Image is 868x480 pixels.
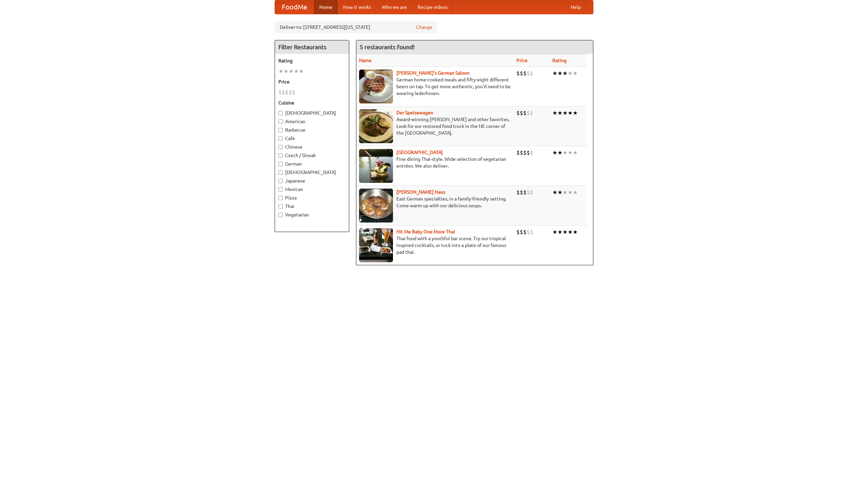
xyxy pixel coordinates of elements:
li: ★ [552,189,557,196]
li: ★ [563,149,568,156]
li: $ [527,228,530,236]
div: Deliver to: [STREET_ADDRESS][US_STATE] [275,21,437,33]
input: Barbecue [278,128,283,132]
li: ★ [557,228,563,236]
li: ★ [563,70,568,77]
li: $ [530,189,533,196]
li: $ [520,228,523,236]
input: Pizza [278,196,283,200]
input: Czech / Slovak [278,153,283,158]
p: Fine dining Thai-style. Wide selection of vegetarian entrées. We also deliver. [359,156,511,169]
img: babythai.jpg [359,228,393,262]
img: speisewagen.jpg [359,109,393,143]
a: How it works [338,0,376,14]
h5: Cuisine [278,99,346,106]
li: ★ [278,68,283,75]
a: Der Speisewagen [396,110,433,115]
li: ★ [283,68,289,75]
li: ★ [557,149,563,156]
li: ★ [568,109,573,117]
li: ★ [557,189,563,196]
li: $ [523,189,527,196]
li: $ [520,189,523,196]
li: $ [523,109,527,117]
p: Thai food with a youthful bar scene. Try our tropical inspired cocktails, or tuck into a plate of... [359,235,511,255]
a: Name [359,58,372,63]
li: ★ [552,70,557,77]
input: Thai [278,204,283,209]
li: ★ [557,70,563,77]
img: satay.jpg [359,149,393,183]
li: $ [516,109,520,117]
label: American [278,118,346,125]
a: Who we are [376,0,412,14]
label: [DEMOGRAPHIC_DATA] [278,110,346,116]
a: Rating [552,58,567,63]
input: Chinese [278,145,283,149]
li: $ [282,89,285,96]
li: ★ [563,109,568,117]
li: $ [527,189,530,196]
img: kohlhaus.jpg [359,189,393,223]
a: FoodMe [275,0,314,14]
li: $ [530,109,533,117]
li: ★ [573,70,578,77]
li: $ [516,70,520,77]
label: Chinese [278,143,346,150]
li: $ [527,149,530,156]
label: Vegetarian [278,211,346,218]
li: $ [523,149,527,156]
ng-pluralize: 5 restaurants found! [360,44,415,50]
input: Mexican [278,187,283,192]
li: ★ [573,109,578,117]
h5: Rating [278,57,346,64]
li: ★ [552,228,557,236]
li: $ [520,70,523,77]
li: ★ [568,70,573,77]
label: German [278,160,346,167]
label: Cafe [278,135,346,142]
a: Recipe videos [412,0,453,14]
a: Change [416,24,432,31]
p: Award-winning [PERSON_NAME] and other favorites. Look for our restored food truck in the NE corne... [359,116,511,136]
input: Cafe [278,136,283,141]
li: $ [516,189,520,196]
li: $ [530,70,533,77]
a: [PERSON_NAME] Haus [396,189,445,195]
li: ★ [563,189,568,196]
li: ★ [552,149,557,156]
li: $ [530,228,533,236]
a: Price [516,58,528,63]
li: ★ [568,189,573,196]
input: German [278,162,283,166]
li: $ [527,70,530,77]
p: German home-cooked meals and fifty-eight different beers on tap. To get more authentic, you'd nee... [359,76,511,97]
li: ★ [563,228,568,236]
label: Barbecue [278,127,346,133]
li: $ [527,109,530,117]
b: Hit Me Baby One More Thai [396,229,455,234]
li: $ [523,228,527,236]
li: ★ [557,109,563,117]
li: $ [520,149,523,156]
li: ★ [552,109,557,117]
img: esthers.jpg [359,70,393,103]
input: Vegetarian [278,213,283,217]
b: [GEOGRAPHIC_DATA] [396,150,443,155]
p: East German specialties, in a family-friendly setting. Come warm up with our delicious soups. [359,195,511,209]
li: ★ [573,189,578,196]
li: $ [530,149,533,156]
li: $ [520,109,523,117]
a: [PERSON_NAME]'s German Saloon [396,70,470,76]
input: Japanese [278,179,283,183]
li: $ [523,70,527,77]
li: ★ [299,68,304,75]
label: Czech / Slovak [278,152,346,159]
label: Thai [278,203,346,210]
label: Mexican [278,186,346,193]
input: [DEMOGRAPHIC_DATA] [278,170,283,175]
li: $ [516,228,520,236]
label: Pizza [278,194,346,201]
li: ★ [573,228,578,236]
